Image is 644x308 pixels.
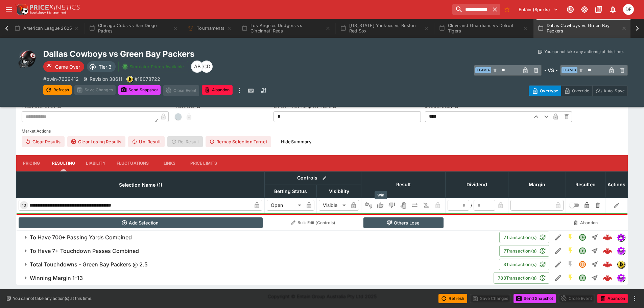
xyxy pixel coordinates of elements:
button: Lose [386,200,397,211]
p: Game Over [55,63,80,70]
button: Open [576,231,589,243]
button: To Have 7+ Touchdown Passes Combined [16,244,499,258]
img: american_football.png [16,49,38,70]
span: Mark an event as closed and abandoned. [202,86,232,93]
div: Open [267,200,304,211]
button: Straight [589,231,601,243]
button: 783Transaction(s) [494,272,549,284]
button: 3Transaction(s) [499,259,549,270]
button: SGM Enabled [564,231,576,243]
button: Bulk edit [320,174,329,183]
div: Visible [319,200,348,211]
div: bwin [126,76,133,82]
div: bwin [617,260,625,268]
button: Edit Detail [552,245,564,257]
div: simulator [617,233,625,241]
button: HideSummary [277,136,315,147]
div: David Foster [623,4,634,15]
p: Auto-Save [603,87,625,94]
a: d072a8b9-50d6-440f-adba-f31d25a6b5ff [601,271,614,285]
p: You cannot take any action(s) at this time. [544,49,624,55]
img: PriceKinetics [30,5,80,10]
span: 10 [21,203,27,208]
button: Abandon [202,85,232,95]
button: Auto-Save [592,86,628,96]
button: Void [398,200,409,211]
button: more [235,85,243,96]
button: Links [154,155,185,171]
button: Refresh [43,85,72,95]
button: Notifications [607,3,619,16]
button: more [630,294,639,303]
button: Simulator Prices Available [118,61,188,72]
th: Margin [508,171,566,197]
button: No Bookmarks [502,4,512,15]
div: fc5c980d-00e5-48fb-b303-436e3df0d293 [603,233,612,242]
button: Chicago Cubs vs San Diego Padres [85,19,182,38]
button: Dallas Cowboys vs Green Bay Packers [533,19,631,38]
img: Sportsbook Management [30,11,66,14]
button: Not Set [363,200,374,211]
button: Send Snapshot [514,294,556,303]
p: Copy To Clipboard [135,75,160,82]
div: Win [375,191,387,199]
div: Alex Bothe [191,61,203,73]
button: Total Touchdowns - Green Bay Packers @ 2.5 [16,258,499,271]
th: Dividend [446,171,508,197]
button: Win [375,200,386,211]
button: Refresh [438,294,467,303]
button: Un-Result [128,136,164,147]
div: 45f0cca4-4673-4deb-a280-437835850974 [603,260,612,269]
button: Open [576,272,589,284]
button: American League 2025 [10,19,84,38]
button: Straight [589,258,601,270]
button: Open [576,245,589,257]
div: Cameron Duffy [200,61,213,73]
span: Selection Name (1) [112,181,170,189]
p: Tier 3 [99,63,112,70]
div: Start From [529,86,628,96]
button: Straight [589,245,601,257]
button: Winning Margin 1-13 [16,271,494,285]
h6: Winning Margin 1-13 [30,275,83,282]
button: Push [409,200,420,211]
div: simulator [617,274,625,282]
span: Re-Result [167,136,203,147]
h2: Copy To Clipboard [43,49,336,59]
svg: Open [578,247,587,255]
button: open drawer [3,3,15,16]
button: Overtype [529,86,561,96]
button: Fluctuations [111,155,154,171]
button: Tournaments [184,19,236,38]
svg: Open [578,274,587,282]
th: Controls [265,171,361,185]
button: Remap Selection Target [206,136,271,147]
a: c6303693-b139-40e6-be1b-2ef830790538 [601,244,614,258]
button: SGM Enabled [564,245,576,257]
button: Select Tenant [515,4,562,15]
th: Resulted [566,171,605,197]
button: Edit Detail [552,258,564,270]
div: / [471,202,472,209]
button: SGM Enabled [564,272,576,284]
button: Eliminated In Play [421,200,432,211]
button: Bulk Edit (Controls) [267,217,359,228]
span: Team B [562,67,577,73]
button: Others Lose [363,217,444,228]
button: 7Transaction(s) [499,245,549,257]
button: Suspended [576,258,589,270]
button: Send Snapshot [118,85,161,95]
p: You cannot take any action(s) at this time. [13,295,92,302]
label: Market Actions [22,126,622,136]
img: simulator [617,247,625,255]
h6: - VS - [544,67,557,74]
button: Los Angeles Dodgers vs Cincinnati Reds [237,19,335,38]
div: d072a8b9-50d6-440f-adba-f31d25a6b5ff [603,273,612,283]
button: Cleveland Guardians vs Detroit Tigers [435,19,532,38]
div: c6303693-b139-40e6-be1b-2ef830790538 [603,246,612,256]
a: fc5c980d-00e5-48fb-b303-436e3df0d293 [601,231,614,244]
p: Override [572,87,589,94]
input: search [452,4,490,15]
button: Edit Detail [552,272,564,284]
